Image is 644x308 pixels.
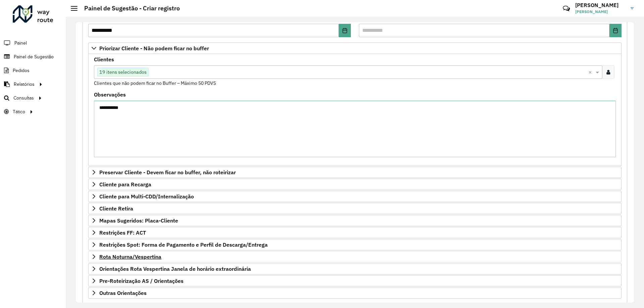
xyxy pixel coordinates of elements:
a: Mapas Sugeridos: Placa-Cliente [88,215,622,226]
span: Pre-Roteirização AS / Orientações [99,278,183,284]
span: Mapas Sugeridos: Placa-Cliente [99,218,178,223]
h3: [PERSON_NAME] [575,2,626,8]
span: Outras Orientações [99,290,147,296]
a: Rota Noturna/Vespertina [88,251,622,262]
span: Painel de Sugestão [14,53,54,60]
span: Cliente para Recarga [99,182,151,187]
a: Contato Rápido [559,1,574,16]
label: Observações [94,90,126,99]
span: Cliente para Multi-CDD/Internalização [99,194,194,199]
span: Orientações Rota Vespertina Janela de horário extraordinária [99,266,251,271]
a: Restrições FF: ACT [88,227,622,238]
span: Restrições Spot: Forma de Pagamento e Perfil de Descarga/Entrega [99,242,268,247]
a: Preservar Cliente - Devem ficar no buffer, não roteirizar [88,167,622,178]
a: Cliente para Multi-CDD/Internalização [88,191,622,202]
a: Pre-Roteirização AS / Orientações [88,275,622,287]
button: Choose Date [339,24,351,37]
span: [PERSON_NAME] [575,9,626,15]
label: Clientes [94,55,114,63]
span: Cliente Retira [99,206,133,211]
span: Consultas [13,95,34,102]
a: Cliente para Recarga [88,179,622,190]
a: Outras Orientações [88,287,622,299]
button: Choose Date [609,24,622,37]
a: Orientações Rota Vespertina Janela de horário extraordinária [88,263,622,274]
h2: Painel de Sugestão - Criar registro [77,5,180,12]
small: Clientes que não podem ficar no Buffer – Máximo 50 PDVS [94,80,216,86]
span: Pedidos [13,67,30,74]
span: Painel [14,40,27,47]
div: Priorizar Cliente - Não podem ficar no buffer [88,54,622,166]
span: 19 itens selecionados [98,68,148,76]
span: Tático [13,108,25,115]
span: Relatórios [14,81,35,88]
a: Priorizar Cliente - Não podem ficar no buffer [88,43,622,54]
a: Restrições Spot: Forma de Pagamento e Perfil de Descarga/Entrega [88,239,622,250]
span: Clear all [588,68,594,76]
span: Priorizar Cliente - Não podem ficar no buffer [99,46,209,51]
span: Rota Noturna/Vespertina [99,254,161,259]
span: Restrições FF: ACT [99,230,146,235]
a: Cliente Retira [88,203,622,214]
span: Preservar Cliente - Devem ficar no buffer, não roteirizar [99,170,236,175]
